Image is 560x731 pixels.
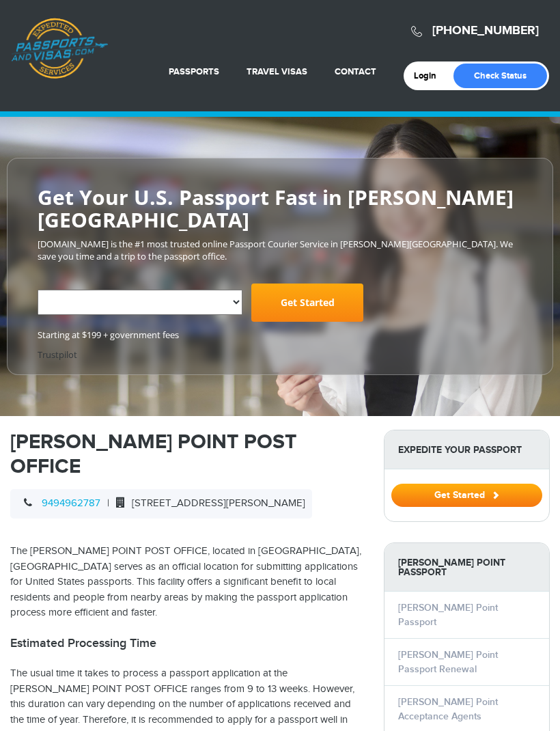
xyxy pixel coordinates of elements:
[42,497,100,509] a: 9494962787
[398,696,498,722] a: [PERSON_NAME] Point Acceptance Agents
[414,70,446,81] a: Login
[38,348,77,361] a: Trustpilot
[391,484,542,507] button: Get Started
[38,329,522,342] span: Starting at $199 + government fees
[10,430,363,479] h1: [PERSON_NAME] POINT POST OFFICE
[38,186,522,231] h2: Get Your U.S. Passport Fast in [PERSON_NAME][GEOGRAPHIC_DATA]
[247,66,307,77] a: Travel Visas
[38,238,522,263] p: [DOMAIN_NAME] is the #1 most trusted online Passport Courier Service in [PERSON_NAME][GEOGRAPHIC_...
[251,284,363,322] a: Get Started
[10,636,363,651] h2: Estimated Processing Time
[398,602,498,628] a: [PERSON_NAME] Point Passport
[391,489,542,500] a: Get Started
[10,489,312,519] div: |
[169,66,219,77] a: Passports
[453,64,547,88] a: Check Status
[10,544,363,621] p: The [PERSON_NAME] POINT POST OFFICE, located in [GEOGRAPHIC_DATA], [GEOGRAPHIC_DATA] serves as an...
[398,649,498,675] a: [PERSON_NAME] Point Passport Renewal
[384,430,549,469] strong: Expedite Your Passport
[432,23,539,38] a: [PHONE_NUMBER]
[335,66,376,77] a: Contact
[11,18,108,79] a: Passports & [DOMAIN_NAME]
[384,543,549,592] strong: [PERSON_NAME] Point Passport
[109,497,305,509] span: [STREET_ADDRESS][PERSON_NAME]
